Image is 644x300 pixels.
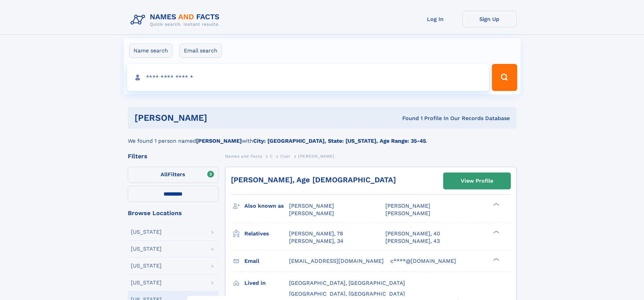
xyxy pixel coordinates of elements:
[128,11,225,29] img: Logo Names and Facts
[385,237,440,245] a: [PERSON_NAME], 43
[385,230,440,237] a: [PERSON_NAME], 40
[244,277,289,289] h3: Lived in
[305,115,510,122] div: Found 1 Profile In Our Records Database
[270,154,273,159] span: C
[253,138,426,144] b: City: [GEOGRAPHIC_DATA], State: [US_STATE], Age Range: 35-45
[280,152,290,160] a: Clair
[289,230,343,237] a: [PERSON_NAME], 78
[492,230,500,234] div: ❯
[135,114,305,122] h1: [PERSON_NAME]
[461,173,493,189] div: View Profile
[131,229,162,235] div: [US_STATE]
[492,257,500,261] div: ❯
[129,44,172,58] label: Name search
[289,237,343,245] a: [PERSON_NAME], 34
[128,129,517,145] div: We found 1 person named with .
[161,171,168,178] span: All
[231,176,396,184] a: [PERSON_NAME], Age [DEMOGRAPHIC_DATA]
[225,152,262,160] a: Names and Facts
[462,11,517,27] a: Sign Up
[128,153,218,159] div: Filters
[131,280,162,285] div: [US_STATE]
[131,263,162,269] div: [US_STATE]
[128,210,218,216] div: Browse Locations
[131,246,162,252] div: [US_STATE]
[128,167,218,183] label: Filters
[385,210,430,216] span: [PERSON_NAME]
[244,228,289,239] h3: Relatives
[492,202,500,207] div: ❯
[289,291,405,297] span: [GEOGRAPHIC_DATA], [GEOGRAPHIC_DATA]
[408,11,462,27] a: Log In
[127,64,489,91] input: search input
[492,64,517,91] button: Search Button
[298,154,334,159] span: [PERSON_NAME]
[280,154,290,159] span: Clair
[244,255,289,267] h3: Email
[289,280,405,286] span: [GEOGRAPHIC_DATA], [GEOGRAPHIC_DATA]
[270,152,273,160] a: C
[289,258,384,264] span: [EMAIL_ADDRESS][DOMAIN_NAME]
[289,203,334,209] span: [PERSON_NAME]
[196,138,242,144] b: [PERSON_NAME]
[289,210,334,216] span: [PERSON_NAME]
[444,173,510,189] a: View Profile
[244,200,289,212] h3: Also known as
[385,203,430,209] span: [PERSON_NAME]
[180,44,222,58] label: Email search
